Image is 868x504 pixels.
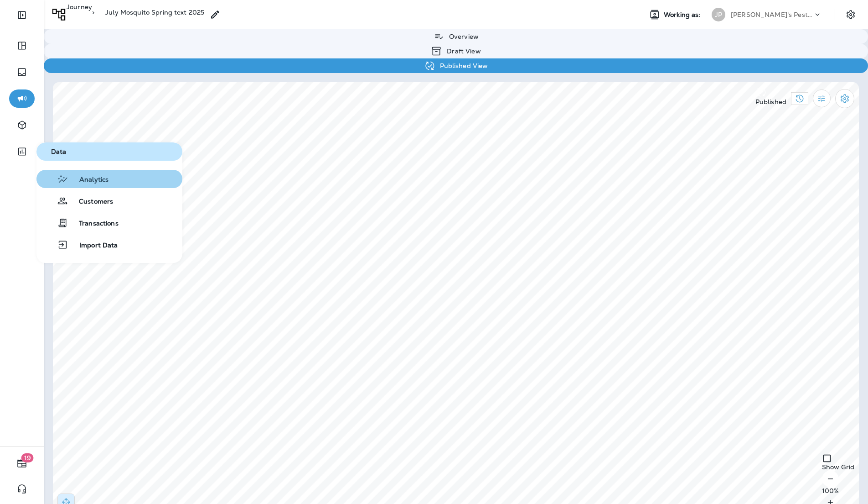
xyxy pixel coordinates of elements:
span: Working as: [664,11,703,19]
button: Customers [36,192,182,210]
span: Data [40,148,179,156]
button: Settings [835,89,854,108]
p: Published [755,98,786,105]
button: Expand Sidebar [9,6,35,24]
span: Customers [68,198,113,206]
button: Data [36,142,182,161]
button: Settings [842,6,859,23]
button: Import Data [36,236,182,254]
p: Published View [435,62,488,69]
span: 19 [21,453,34,462]
span: Import Data [68,241,118,250]
div: July Mosquito Spring text 2025 [105,9,204,21]
p: July Mosquito Spring text 2025 [105,9,204,16]
p: Journey [67,3,92,21]
div: JP [712,8,725,21]
p: Draft View [442,47,480,55]
p: 100 % [822,487,854,494]
button: View Changelog [791,92,808,105]
span: Analytics [68,176,108,184]
button: Transactions [36,214,182,232]
button: Filter Statistics [813,89,831,107]
button: Analytics [36,170,182,188]
span: Transactions [68,220,119,228]
p: [PERSON_NAME]'s Pest Control - [GEOGRAPHIC_DATA] [731,11,813,18]
p: Overview [444,33,479,40]
p: > [92,9,94,16]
